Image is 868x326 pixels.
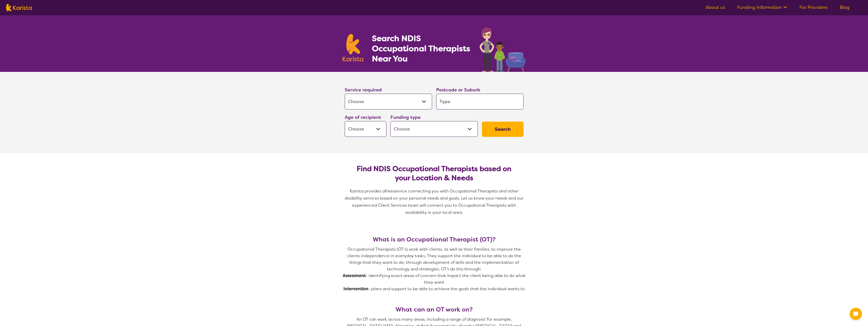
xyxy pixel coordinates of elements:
strong: Intervention [343,286,368,291]
a: Blog [840,4,850,10]
h3: What is an Occupational Therapist (OT)? [343,236,526,243]
span: service connecting you with Occupational Therapists and other disability services based on your p... [345,188,525,215]
button: Search [482,122,524,137]
strong: Assessment [343,273,366,278]
a: For Providers [799,4,828,10]
span: Karista provides a [350,188,385,194]
h3: What can an OT work on? [343,306,526,313]
label: Postcode or Suburb [436,87,480,93]
a: Funding Information [737,4,787,10]
img: Karista logo [6,4,32,11]
p: - identifying exact areas of concern that impact the client being able to do what they want [343,272,526,286]
label: Funding type [390,114,421,120]
span: free [385,188,393,194]
p: - plans and support to be able to achieve the goals that the individual wants to [343,286,526,292]
label: Age of recipient [345,114,381,120]
h2: Find NDIS Occupational Therapists based on your Location & Needs [349,164,519,183]
p: Occupational Therapists (OT’s) work with clients, as well as their families, to improve the clien... [343,246,526,272]
img: Karista logo [343,34,364,61]
label: Service required [345,87,382,93]
input: Type [436,94,524,109]
h1: Search NDIS Occupational Therapists Near You [372,33,471,64]
a: About us [705,4,725,10]
img: occupational-therapy [480,27,526,72]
